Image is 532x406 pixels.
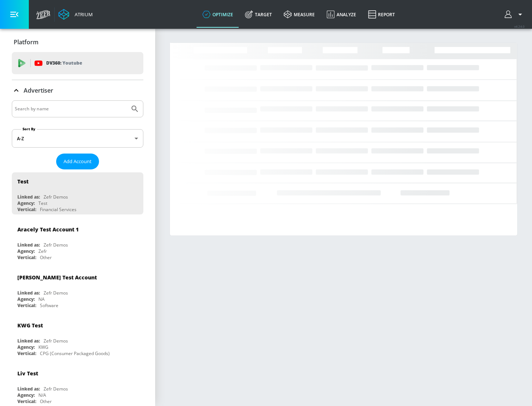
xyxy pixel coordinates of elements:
[17,226,79,233] div: Aracely Test Account 1
[12,172,143,214] div: TestLinked as:Zefr DemosAgency:TestVertical:Financial Services
[514,24,525,28] span: v 4.24.0
[17,338,40,344] div: Linked as:
[40,350,110,357] div: CPG (Consumer Packaged Goods)
[17,302,36,309] div: Vertical:
[362,1,401,28] a: Report
[12,268,143,310] div: [PERSON_NAME] Test AccountLinked as:Zefr DemosAgency:NAVertical:Software
[17,242,40,248] div: Linked as:
[17,344,35,350] div: Agency:
[197,1,239,28] a: optimize
[12,316,143,358] div: KWG TestLinked as:Zefr DemosAgency:KWGVertical:CPG (Consumer Packaged Goods)
[21,127,37,131] label: Sort By
[40,398,52,405] div: Other
[15,104,127,114] input: Search by name
[12,220,143,262] div: Aracely Test Account 1Linked as:Zefr DemosAgency:ZefrVertical:Other
[17,296,35,302] div: Agency:
[56,154,99,169] button: Add Account
[239,1,278,28] a: Target
[38,392,46,398] div: N/A
[17,392,35,398] div: Agency:
[17,178,28,185] div: Test
[38,296,45,302] div: NA
[17,398,36,405] div: Vertical:
[14,38,38,46] p: Platform
[321,1,362,28] a: Analyze
[17,370,38,377] div: Liv Test
[38,200,47,206] div: Test
[278,1,321,28] a: measure
[62,59,82,67] p: Youtube
[72,11,93,18] div: Atrium
[17,200,35,206] div: Agency:
[17,350,36,357] div: Vertical:
[17,386,40,392] div: Linked as:
[44,194,68,200] div: Zefr Demos
[12,80,143,101] div: Advertiser
[12,129,143,148] div: A-Z
[12,52,143,74] div: DV360: Youtube
[17,248,35,254] div: Agency:
[44,290,68,296] div: Zefr Demos
[24,86,53,94] p: Advertiser
[12,32,143,52] div: Platform
[46,59,82,67] p: DV360:
[40,206,76,213] div: Financial Services
[17,274,97,281] div: [PERSON_NAME] Test Account
[17,322,43,329] div: KWG Test
[64,157,92,166] span: Add Account
[17,206,36,213] div: Vertical:
[44,386,68,392] div: Zefr Demos
[38,344,48,350] div: KWG
[40,302,58,309] div: Software
[17,194,40,200] div: Linked as:
[44,242,68,248] div: Zefr Demos
[44,338,68,344] div: Zefr Demos
[58,9,93,20] a: Atrium
[17,254,36,261] div: Vertical:
[17,290,40,296] div: Linked as:
[38,248,47,254] div: Zefr
[40,254,52,261] div: Other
